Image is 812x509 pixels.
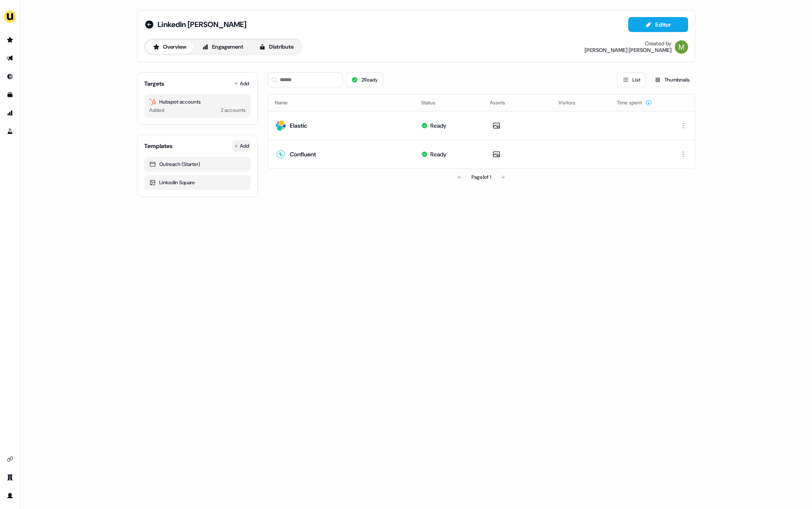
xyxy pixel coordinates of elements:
button: Status [421,95,445,110]
a: Go to attribution [3,106,17,120]
a: Go to experiments [3,125,17,138]
div: Added [149,106,164,114]
button: Time spent [617,95,652,110]
button: 2Ready [346,72,383,87]
img: Mickael [675,40,688,54]
div: Ready [430,150,447,158]
button: Add [232,140,251,152]
a: Go to integrations [3,452,17,466]
div: Hubspot accounts [149,98,246,106]
button: List [617,72,646,87]
div: [PERSON_NAME] [PERSON_NAME] [585,47,671,54]
button: Name [275,95,298,110]
button: Thumbnails [649,72,695,87]
div: Ready [430,121,447,130]
a: Go to templates [3,88,17,101]
div: LinkedIn Square [149,178,246,187]
a: Editor [628,21,688,30]
div: Page 1 of 1 [471,173,491,181]
div: Targets [144,79,164,88]
div: Confluent [290,150,316,158]
span: LinkedIn [PERSON_NAME] [158,20,247,30]
div: Elastic [290,121,307,130]
button: Editor [628,17,688,32]
button: Engagement [195,40,250,54]
div: Outreach (Starter) [149,160,246,168]
div: Created by [645,40,671,47]
a: Go to prospects [3,33,17,47]
div: Templates [144,142,173,150]
a: Go to outbound experience [3,52,17,65]
button: Distribute [252,40,301,54]
button: Visitors [558,95,585,110]
button: Add [232,78,251,89]
a: Go to Inbound [3,70,17,83]
a: Go to profile [3,489,17,502]
th: Assets [483,94,552,111]
a: Go to team [3,471,17,484]
button: Overview [146,40,193,54]
div: 2 accounts [221,106,246,114]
